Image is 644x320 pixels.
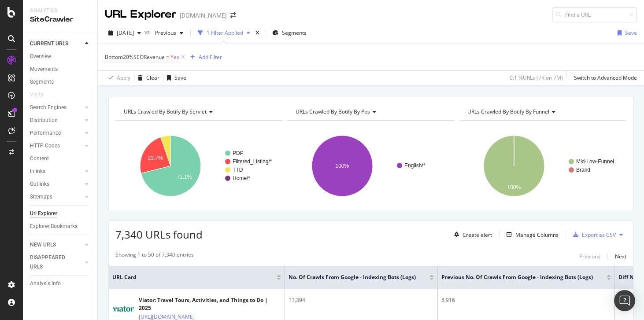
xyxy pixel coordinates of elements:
[146,74,159,81] div: Clear
[163,71,186,85] button: Save
[115,128,283,204] svg: A chart.
[124,108,207,115] span: URLs Crawled By Botify By servlet
[112,298,134,320] img: main image
[30,116,58,125] div: Distribution
[30,154,49,163] div: Content
[582,231,616,239] div: Export as CSV
[233,158,272,165] text: Filtered_Listing/*
[233,175,250,181] text: Home/*
[30,279,91,288] a: Analysis Info
[117,74,130,81] div: Apply
[615,251,626,261] button: Next
[30,7,90,15] div: Analytics
[30,240,56,250] div: NEW URLS
[30,154,91,163] a: Content
[30,116,82,125] a: Distribution
[139,296,281,312] div: Viator: Travel Tours, Activities, and Things to Do | 2025
[30,253,82,272] a: DISAPPEARED URLS
[152,26,187,40] button: Previous
[614,290,635,311] div: Open Intercom Messenger
[30,39,68,48] div: CURRENT URLS
[30,52,91,61] a: Overview
[30,209,57,218] div: Url Explorer
[441,296,611,304] div: 8,916
[615,253,626,260] div: Next
[177,174,192,180] text: 71.1%
[579,251,600,261] button: Previous
[233,167,243,173] text: TTD
[174,74,186,81] div: Save
[170,51,179,63] span: Yes
[117,29,134,37] span: 2025 May. 1st
[515,231,559,239] div: Manage Columns
[467,108,549,115] span: URLs Crawled By Botify By funnel
[134,71,159,85] button: Clear
[30,77,91,87] a: Segments
[207,29,243,37] div: 1 Filter Applied
[30,240,82,250] a: NEW URLS
[30,253,74,272] div: DISAPPEARED URLS
[105,71,130,85] button: Apply
[503,229,559,240] button: Manage Columns
[30,192,82,202] a: Sitemaps
[30,39,82,48] a: CURRENT URLS
[507,184,521,191] text: 100%
[199,53,222,61] div: Add Filter
[187,52,222,63] button: Add Filter
[459,128,626,204] svg: A chart.
[282,29,307,37] span: Segments
[287,128,455,204] svg: A chart.
[30,222,78,231] div: Explorer Bookmarks
[105,53,165,61] span: Bottom20%SEORevenue
[451,228,492,242] button: Create alert
[570,228,616,242] button: Export as CSV
[166,53,169,61] span: =
[112,273,274,281] span: URL Card
[233,150,244,156] text: PDP
[254,29,261,37] div: times
[552,7,637,22] input: Find a URL
[30,90,52,99] a: Visits
[105,26,144,40] button: [DATE]
[144,28,152,36] span: vs
[30,129,61,138] div: Performance
[194,26,254,40] button: 1 Filter Applied
[30,192,52,202] div: Sitemaps
[289,296,434,304] div: 11,394
[30,180,49,189] div: Outlinks
[115,251,194,261] div: Showing 1 to 50 of 7,340 entries
[289,273,416,281] span: No. of Crawls from Google - Indexing Bots (Logs)
[625,29,637,37] div: Save
[30,209,91,218] a: Url Explorer
[570,71,637,85] button: Switch to Advanced Mode
[30,141,60,151] div: HTTP Codes
[30,167,82,176] a: Inlinks
[579,253,600,260] div: Previous
[115,227,203,242] span: 7,340 URLs found
[30,90,43,99] div: Visits
[441,273,593,281] span: Previous No. of Crawls from Google - Indexing Bots (Logs)
[296,108,370,115] span: URLs Crawled By Botify By pos
[466,105,618,119] h4: URLs Crawled By Botify By funnel
[30,279,61,288] div: Analysis Info
[294,105,447,119] h4: URLs Crawled By Botify By pos
[30,52,51,61] div: Overview
[335,163,349,169] text: 100%
[30,103,82,112] a: Search Engines
[574,74,637,81] div: Switch to Advanced Mode
[30,129,82,138] a: Performance
[230,12,236,18] div: arrow-right-arrow-left
[463,231,492,239] div: Create alert
[510,74,563,81] div: 0.1 % URLs ( 7K on 7M )
[576,158,614,165] text: Mid-Low-Funnel
[269,26,310,40] button: Segments
[180,11,227,20] div: [DOMAIN_NAME]
[404,162,426,169] text: English/*
[105,7,176,22] div: URL Explorer
[30,141,82,151] a: HTTP Codes
[30,65,91,74] a: Movements
[30,180,82,189] a: Outlinks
